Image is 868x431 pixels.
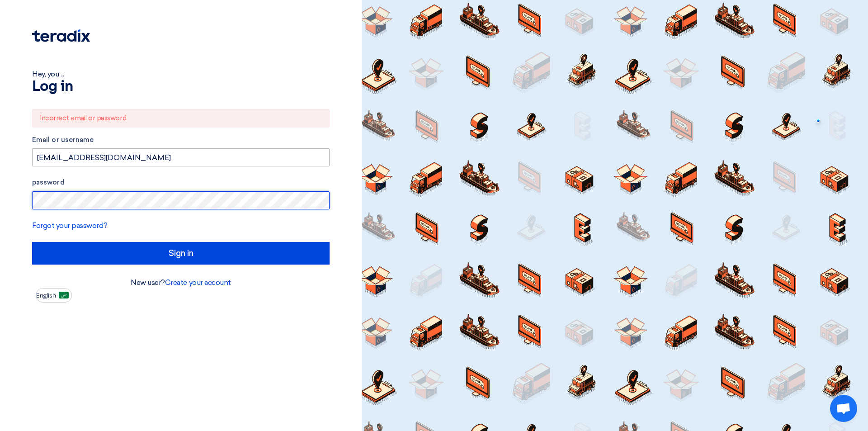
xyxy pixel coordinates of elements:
font: English [36,292,56,299]
font: Incorrect email or password [40,114,126,122]
img: Teradix logo [32,29,90,42]
img: ar-AR.png [59,292,69,298]
a: Forgot your password? [32,221,108,230]
a: Create your account [165,278,231,287]
font: Log in [32,80,73,94]
input: Enter your business email or username [32,148,330,166]
font: New user? [131,278,165,287]
input: Sign in [32,242,330,265]
font: password [32,178,65,186]
button: English [36,288,72,303]
font: Hey, you ... [32,70,64,78]
div: Open chat [830,395,857,422]
font: Email or username [32,136,94,144]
